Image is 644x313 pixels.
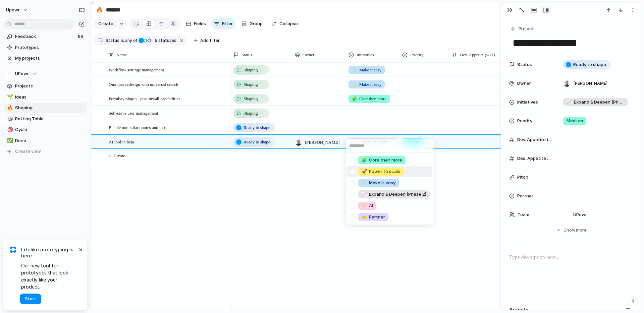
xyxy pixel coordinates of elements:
[362,214,385,221] span: Partner
[362,169,367,174] span: 🚀
[362,157,367,163] span: 🧩
[362,180,367,185] span: ✨
[362,214,367,220] span: 🤝
[362,202,373,209] span: AI
[362,191,367,197] span: 📈
[362,157,402,164] span: Core then more
[362,168,400,175] span: Power to scale
[362,191,426,198] span: Expand & Deepen (Phase 2)
[362,180,395,186] span: Make it easy
[362,203,367,208] span: ✨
